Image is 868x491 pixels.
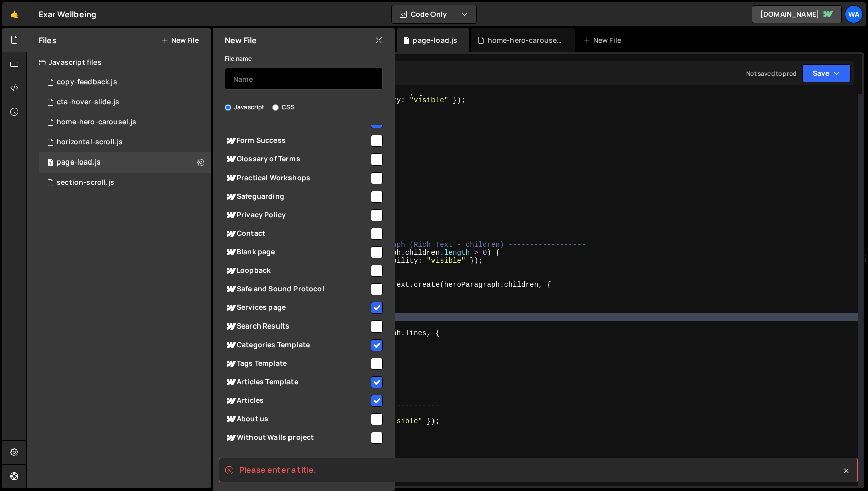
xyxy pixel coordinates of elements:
[57,178,114,187] div: section-scroll.js
[39,92,211,112] div: 16122/44019.js
[225,102,265,112] label: Javascript
[225,413,369,425] span: About us
[225,104,231,111] input: Javascript
[225,191,369,203] span: Safeguarding
[27,52,211,72] div: Javascript files
[47,159,53,168] span: 1
[413,35,457,45] div: page-load.js
[272,102,295,112] label: CSS
[225,358,369,370] span: Tags Template
[57,98,119,107] div: cta-hover-slide.js
[57,158,101,167] div: page-load.js
[57,138,123,147] div: horizontal-scroll.js
[225,432,369,444] span: Without Walls project
[225,395,369,407] span: Articles
[57,118,136,127] div: home-hero-carousel.js
[488,35,563,45] div: home-hero-carousel.js
[225,35,257,46] h2: New File
[39,72,211,92] div: 16122/43314.js
[239,464,316,475] spa: Please enter a title.
[225,246,369,258] span: Blank page
[752,5,842,23] a: [DOMAIN_NAME]
[39,8,96,20] div: Exar Wellbeing
[2,2,27,26] a: 🤙
[57,78,117,87] div: copy-feedback.js
[225,209,369,221] span: Privacy Policy
[845,5,863,23] a: wa
[39,112,211,132] div: 16122/43585.js
[225,135,369,147] span: Form Success
[225,153,369,166] span: Glossary of Terms
[225,283,369,295] span: Safe and Sound Protocol
[161,36,199,44] button: New File
[225,320,369,333] span: Search Results
[225,265,369,277] span: Loopback
[225,68,383,90] input: Name
[39,35,57,46] h2: Files
[225,339,369,351] span: Categories Template
[802,64,851,82] button: Save
[225,228,369,240] span: Contact
[39,173,211,193] div: 16122/45954.js
[225,172,369,184] span: Practical Workshops
[272,104,279,111] input: CSS
[583,35,625,45] div: New File
[746,69,796,78] div: Not saved to prod
[392,5,476,23] button: Code Only
[225,54,252,64] label: File name
[225,376,369,388] span: Articles Template
[39,132,211,152] div: 16122/45071.js
[225,302,369,314] span: Services page
[39,152,211,173] div: 16122/44105.js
